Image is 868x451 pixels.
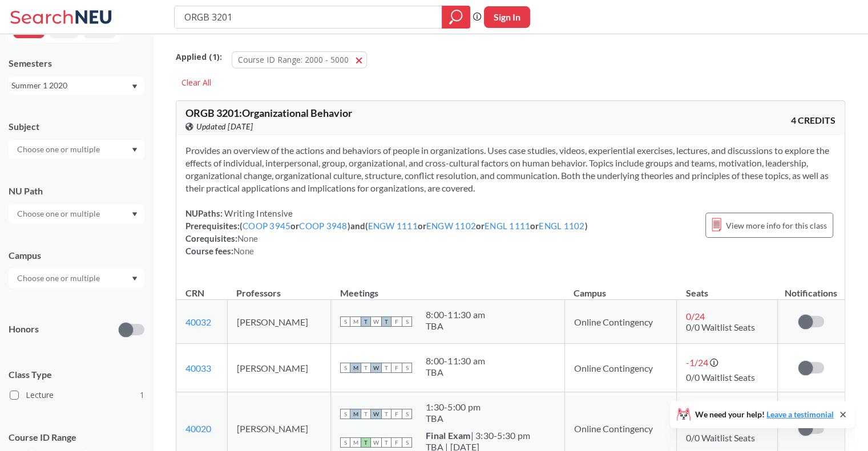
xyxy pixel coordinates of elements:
[185,316,211,327] a: 40032
[237,233,258,243] span: None
[686,372,755,383] span: 0/0 Waitlist Seats
[677,275,778,300] th: Seats
[426,320,485,332] div: TBA
[350,437,361,448] span: M
[9,57,144,70] div: Semesters
[381,409,391,419] span: T
[426,309,485,320] div: 8:00 - 11:30 am
[402,437,412,448] span: S
[299,221,347,231] a: COOP 3948
[185,107,352,119] span: ORGB 3201 : Organizational Behavior
[140,389,144,401] span: 1
[185,207,588,257] div: NUPaths: Prerequisites: ( or ) and ( or or or ) Corequisites: Course fees:
[391,437,402,448] span: F
[766,409,834,419] a: Leave a testimonial
[426,367,485,378] div: TBA
[686,357,708,368] span: -1 / 24
[243,221,290,231] a: COOP 3945
[391,409,402,419] span: F
[564,300,676,344] td: Online Contingency
[361,437,371,448] span: T
[686,311,705,322] span: 0 / 24
[11,271,107,285] input: Choose one or multiple
[484,6,530,28] button: Sign In
[381,437,391,448] span: T
[233,246,254,256] span: None
[196,120,253,133] span: Updated [DATE]
[371,437,381,448] span: W
[381,363,391,373] span: T
[238,54,349,65] span: Course ID Range: 2000 - 5000
[381,316,391,327] span: T
[368,221,418,231] a: ENGW 1111
[330,275,564,300] th: Meetings
[686,432,755,443] span: 0/0 Waitlist Seats
[726,218,827,233] span: View more info for this class
[223,208,293,218] span: Writing Intensive
[371,409,381,419] span: W
[402,316,412,327] span: S
[361,409,371,419] span: T
[361,316,371,327] span: T
[371,316,381,327] span: W
[9,269,144,288] div: Dropdown arrow
[9,76,144,95] div: Summer 1 2020Dropdown arrow
[9,431,144,444] p: Course ID Range
[340,316,350,327] span: S
[132,84,138,89] svg: Dropdown arrow
[350,316,361,327] span: M
[350,363,361,373] span: M
[695,411,834,419] span: We need your help!
[176,51,222,63] span: Applied ( 1 ):
[426,430,471,441] b: Final Exam
[564,275,676,300] th: Campus
[449,9,463,25] svg: magnifying glass
[11,207,107,221] input: Choose one or multiple
[391,316,402,327] span: F
[185,145,829,193] span: Provides an overview of the actions and behaviors of people in organizations. Uses case studies, ...
[9,185,144,197] div: NU Path
[9,204,144,224] div: Dropdown arrow
[227,300,330,344] td: [PERSON_NAME]
[183,7,434,27] input: Class, professor, course number, "phrase"
[539,221,584,231] a: ENGL 1102
[402,363,412,373] span: S
[9,323,39,336] p: Honors
[791,114,835,127] span: 4 CREDITS
[564,344,676,392] td: Online Contingency
[9,249,144,262] div: Campus
[485,221,530,231] a: ENGL 1111
[686,322,755,332] span: 0/0 Waitlist Seats
[10,388,144,403] label: Lecture
[442,6,470,29] div: magnifying glass
[176,74,217,91] div: Clear All
[227,344,330,392] td: [PERSON_NAME]
[371,363,381,373] span: W
[340,363,350,373] span: S
[426,221,476,231] a: ENGW 1102
[361,363,371,373] span: T
[426,355,485,367] div: 8:00 - 11:30 am
[132,148,138,152] svg: Dropdown arrow
[426,401,481,413] div: 1:30 - 5:00 pm
[185,363,211,373] a: 40033
[232,51,367,68] button: Course ID Range: 2000 - 5000
[391,363,402,373] span: F
[11,79,131,92] div: Summer 1 2020
[426,430,530,441] div: | 3:30-5:30 pm
[340,437,350,448] span: S
[9,120,144,133] div: Subject
[185,287,204,299] div: CRN
[9,368,144,381] span: Class Type
[402,409,412,419] span: S
[426,413,481,424] div: TBA
[132,212,138,217] svg: Dropdown arrow
[9,140,144,159] div: Dropdown arrow
[11,143,107,156] input: Choose one or multiple
[132,277,138,281] svg: Dropdown arrow
[227,275,330,300] th: Professors
[185,423,211,434] a: 40020
[350,409,361,419] span: M
[777,275,844,300] th: Notifications
[340,409,350,419] span: S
